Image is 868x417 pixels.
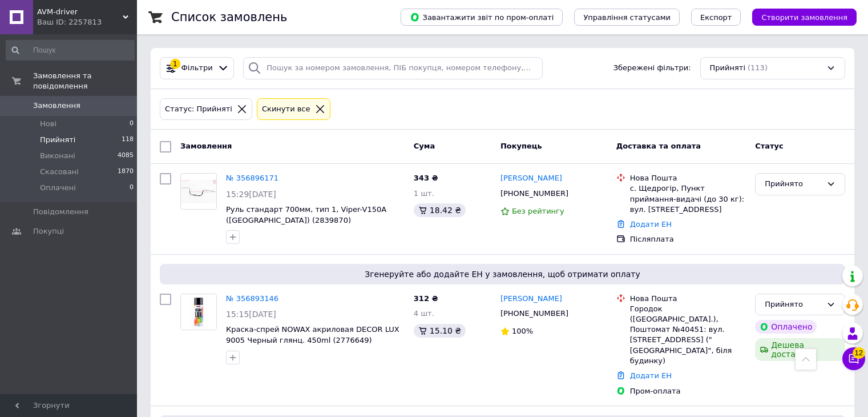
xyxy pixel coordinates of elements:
span: 15:29[DATE] [226,190,276,199]
div: Ваш ID: 2257813 [37,17,137,27]
span: 100% [512,327,533,335]
span: 0 [130,183,134,193]
a: Додати ЕН [630,220,672,228]
span: Збережені фільтри: [613,63,691,74]
button: Чат з покупцем12 [842,347,865,370]
img: Фото товару [181,294,216,330]
span: Згенеруйте або додайте ЕН у замовлення, щоб отримати оплату [164,268,841,280]
span: Статус [755,142,784,150]
span: 1870 [118,167,134,177]
span: Фільтри [181,63,213,74]
a: Фото товару [180,173,217,210]
div: Cкинути все [260,103,313,115]
div: Післяплата [630,234,746,244]
span: Управління статусами [583,13,671,22]
a: № 356893146 [226,294,278,303]
span: Замовлення [180,142,232,150]
span: Покупці [33,226,64,236]
div: Дешева доставка [755,338,845,361]
div: с. Щедрогір, Пункт приймання-видачі (до 30 кг): вул. [STREET_ADDRESS] [630,183,746,215]
span: Прийняті [40,135,75,145]
h1: Список замовлень [171,10,287,24]
span: Cума [414,142,435,150]
span: Прийняті [710,63,745,74]
input: Пошук за номером замовлення, ПІБ покупця, номером телефону, Email, номером накладної [243,57,543,79]
div: Нова Пошта [630,173,746,183]
div: 1 [170,59,180,69]
span: Скасовані [40,167,79,177]
a: [PERSON_NAME] [500,173,562,184]
span: 12 [853,344,865,355]
span: Замовлення та повідомлення [33,71,137,91]
span: 4 шт. [414,309,434,318]
span: AVM-driver [37,7,123,17]
a: Руль стандарт 700мм, тип 1, Viper-V150A ([GEOGRAPHIC_DATA]) (2839870) [226,205,386,224]
button: Управління статусами [574,9,680,26]
span: 312 ₴ [414,294,438,303]
a: [PERSON_NAME] [500,294,562,304]
span: 4085 [118,151,134,161]
a: Краска-спрей NOWAX акриловая DECOR LUX 9005 Черный глянц. 450ml (2776649) [226,325,399,344]
span: [PHONE_NUMBER] [500,189,568,198]
span: Завантажити звіт по пром-оплаті [410,12,554,22]
span: 118 [122,135,134,145]
img: Фото товару [181,180,216,203]
div: Прийнято [765,178,822,190]
span: Без рейтингу [512,207,564,215]
button: Експорт [691,9,741,26]
div: Прийнято [765,299,822,311]
span: 343 ₴ [414,174,438,182]
a: Додати ЕН [630,371,672,380]
span: 15:15[DATE] [226,310,276,319]
a: Створити замовлення [741,13,857,21]
span: Доставка та оплата [616,142,701,150]
div: Оплачено [755,320,817,334]
div: Статус: Прийняті [163,103,235,115]
div: Нова Пошта [630,294,746,304]
a: № 356896171 [226,174,278,182]
span: Повідомлення [33,207,88,217]
span: Покупець [500,142,542,150]
div: Городок ([GEOGRAPHIC_DATA].), Поштомат №40451: вул. [STREET_ADDRESS] ("[GEOGRAPHIC_DATA]", біля б... [630,304,746,366]
span: Експорт [700,13,732,22]
span: Створити замовлення [761,13,847,22]
span: Замовлення [33,101,80,111]
button: Завантажити звіт по пром-оплаті [401,9,563,26]
div: 15.10 ₴ [414,324,466,338]
div: 18.42 ₴ [414,203,466,217]
span: Нові [40,119,56,129]
span: 0 [130,119,134,129]
span: [PHONE_NUMBER] [500,309,568,318]
button: Створити замовлення [752,9,857,26]
div: Пром-оплата [630,386,746,396]
span: (113) [748,63,768,72]
span: 1 шт. [414,189,434,198]
span: Виконані [40,151,75,161]
a: Фото товару [180,294,217,330]
span: Оплачені [40,183,76,193]
input: Пошук [6,40,135,61]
